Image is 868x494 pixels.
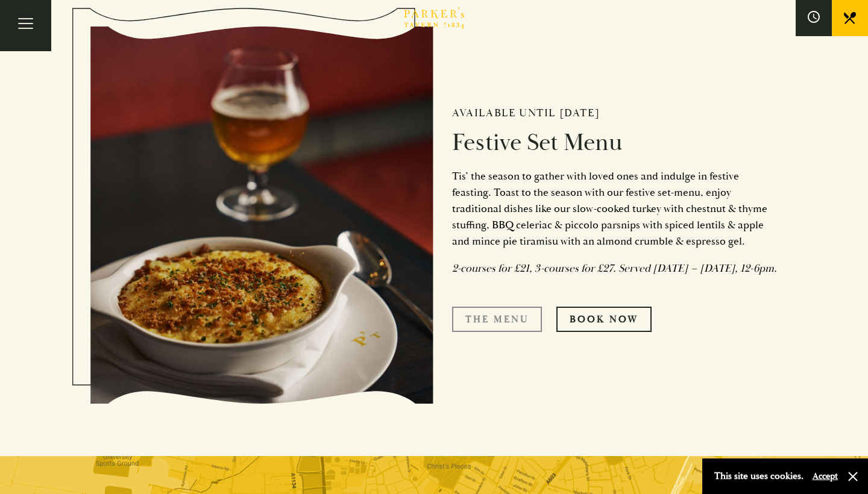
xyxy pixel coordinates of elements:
a: Book Now [556,307,652,332]
button: Close and accept [847,471,859,483]
em: 2-courses for £21, 3-courses for £27. Served [DATE] – [DATE], 12-6pm. [452,261,777,275]
p: This site uses cookies. [714,467,804,485]
h2: Festive Set Menu [452,128,778,157]
h2: Available until [DATE] [452,107,778,120]
p: Tis’ the season to gather with loved ones and indulge in festive feasting. Toast to the season wi... [452,168,778,249]
button: Accept [813,471,838,482]
a: The Menu [452,307,542,332]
